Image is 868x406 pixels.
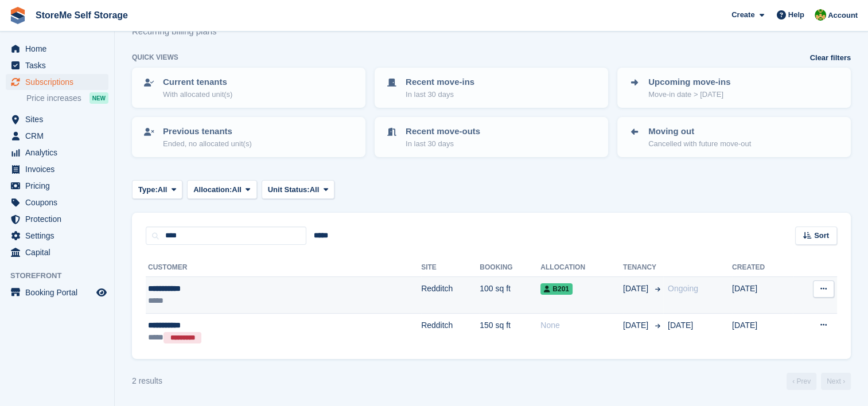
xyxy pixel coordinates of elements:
th: Customer [146,259,421,277]
span: Settings [25,228,94,244]
span: CRM [25,128,94,144]
span: Capital [25,244,94,260]
a: Recent move-ins In last 30 days [376,69,607,107]
a: menu [6,178,108,194]
div: None [540,319,623,331]
span: [DATE] [668,321,693,330]
img: StorMe [815,9,826,21]
th: Booking [480,259,540,277]
button: Unit Status: All [262,180,334,199]
a: Moving out Cancelled with future move-out [618,118,850,156]
td: [DATE] [732,277,793,314]
span: Sites [25,111,94,127]
a: menu [6,161,108,177]
span: Booking Portal [25,284,94,300]
td: Redditch [421,313,480,349]
th: Allocation [540,259,623,277]
p: In last 30 days [406,138,480,150]
span: [DATE] [623,283,651,295]
td: [DATE] [732,313,793,349]
a: menu [6,211,108,227]
p: Upcoming move-ins [648,76,730,89]
th: Created [732,259,793,277]
a: Current tenants With allocated unit(s) [133,69,364,107]
a: menu [6,57,108,73]
span: Sort [814,230,829,241]
p: Previous tenants [163,125,252,138]
a: Price increases NEW [26,92,108,104]
div: 2 results [132,375,162,387]
p: Move-in date > [DATE] [648,89,730,100]
button: Allocation: All [187,180,257,199]
a: menu [6,111,108,127]
span: Ongoing [668,284,698,293]
span: Help [788,9,804,21]
span: Account [828,10,858,21]
p: With allocated unit(s) [163,89,232,100]
span: Price increases [26,93,81,104]
span: Protection [25,211,94,227]
span: All [158,184,168,196]
span: [DATE] [623,319,651,331]
a: menu [6,41,108,57]
span: B201 [540,283,573,295]
a: Recent move-outs In last 30 days [376,118,607,156]
h6: Quick views [132,52,178,63]
td: 150 sq ft [480,313,540,349]
span: Storefront [10,270,114,282]
a: menu [6,74,108,90]
div: NEW [89,92,108,104]
a: menu [6,284,108,300]
a: Previous [787,373,816,390]
span: Allocation: [193,184,232,196]
th: Site [421,259,480,277]
span: Home [25,41,94,57]
p: Cancelled with future move-out [648,138,751,150]
span: Pricing [25,178,94,194]
td: 100 sq ft [480,277,540,314]
a: menu [6,128,108,144]
a: Upcoming move-ins Move-in date > [DATE] [618,69,850,107]
span: All [232,184,242,196]
a: menu [6,244,108,260]
td: Redditch [421,277,480,314]
span: Subscriptions [25,74,94,90]
a: Clear filters [809,52,851,64]
img: stora-icon-8386f47178a22dfd0bd8f6a31ec36ba5ce8667c1dd55bd0f319d3a0aa187defe.svg [9,7,26,24]
span: Unit Status: [268,184,310,196]
a: Preview store [95,286,108,299]
span: Create [731,9,754,21]
p: Current tenants [163,76,232,89]
a: Previous tenants Ended, no allocated unit(s) [133,118,364,156]
a: StoreMe Self Storage [31,6,133,25]
span: Tasks [25,57,94,73]
a: menu [6,194,108,210]
p: Recurring billing plans [132,25,224,38]
a: Next [821,373,851,390]
span: All [310,184,320,196]
p: Ended, no allocated unit(s) [163,138,252,150]
nav: Page [784,373,853,390]
p: In last 30 days [406,89,474,100]
span: Invoices [25,161,94,177]
p: Moving out [648,125,751,138]
p: Recent move-outs [406,125,480,138]
a: menu [6,145,108,161]
span: Type: [138,184,158,196]
th: Tenancy [623,259,663,277]
p: Recent move-ins [406,76,474,89]
span: Coupons [25,194,94,210]
button: Type: All [132,180,182,199]
span: Analytics [25,145,94,161]
a: menu [6,228,108,244]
